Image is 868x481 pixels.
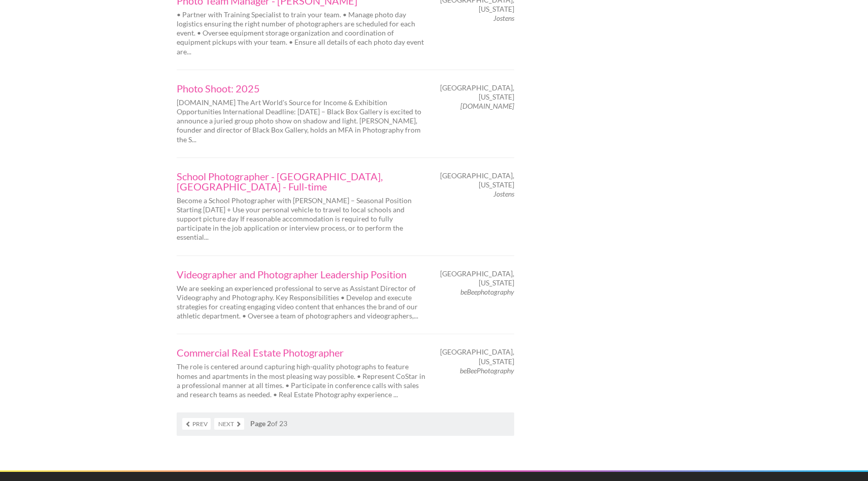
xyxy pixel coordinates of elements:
[493,189,514,198] em: Jostens
[214,418,244,430] a: Next
[440,83,514,102] span: [GEOGRAPHIC_DATA], [US_STATE]
[177,412,514,436] nav: of 23
[460,102,514,110] em: [DOMAIN_NAME]
[440,171,514,189] span: [GEOGRAPHIC_DATA], [US_STATE]
[177,196,425,242] p: Become a School Photographer with [PERSON_NAME] – Seasonal Position Starting [DATE] + Use your pe...
[177,98,425,144] p: [DOMAIN_NAME] The Art World's Source for Income & Exhibition Opportunities International Deadline...
[440,347,514,366] span: [GEOGRAPHIC_DATA], [US_STATE]
[493,14,514,22] em: Jostens
[177,171,425,191] a: School Photographer - [GEOGRAPHIC_DATA], [GEOGRAPHIC_DATA] - Full-time
[177,347,425,358] a: Commercial Real Estate Photographer
[460,366,514,375] em: beBeePhotography
[250,419,271,428] strong: Page 2
[440,269,514,287] span: [GEOGRAPHIC_DATA], [US_STATE]
[177,284,425,321] p: We are seeking an experienced professional to serve as Assistant Director of Videography and Phot...
[460,287,514,296] em: beBeephotography
[177,10,425,56] p: • Partner with Training Specialist to train your team. • Manage photo day logistics ensuring the ...
[182,418,211,430] a: Prev
[177,362,425,399] p: The role is centered around capturing high-quality photographs to feature homes and apartments in...
[177,83,425,93] a: Photo Shoot: 2025
[177,269,425,279] a: Videographer and Photographer Leadership Position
